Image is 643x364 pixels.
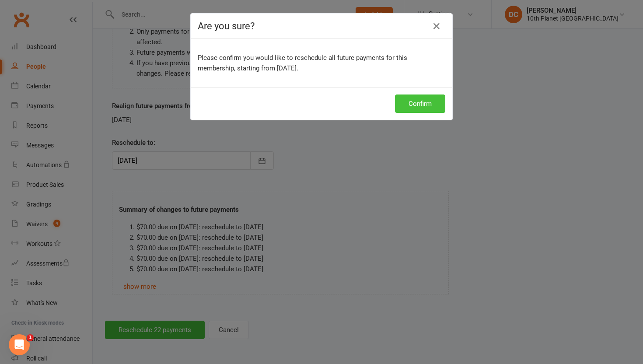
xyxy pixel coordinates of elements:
[27,334,34,341] span: 1
[198,21,445,31] h4: Are you sure?
[395,94,445,113] button: Confirm
[430,19,444,33] button: Close
[198,54,407,72] span: Please confirm you would like to reschedule all future payments for this membership, starting fro...
[9,334,30,355] iframe: Intercom live chat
